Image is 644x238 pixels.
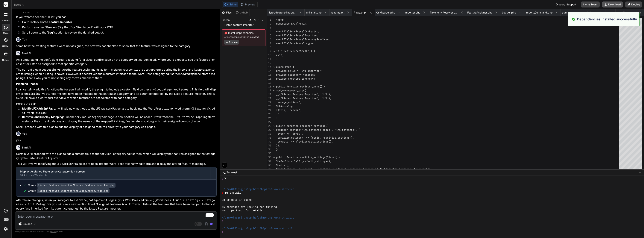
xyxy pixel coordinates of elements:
[602,1,623,7] button: Download
[22,146,31,149] h6: Bind AI
[276,22,308,25] span: namespace LFI\\Admin;
[276,116,278,120] span: }
[267,65,271,69] div: 13
[223,2,238,7] button: Editor
[267,128,271,132] div: 29
[276,144,281,147] span: ]);
[306,11,322,14] span: uninstall.php
[46,31,54,34] strong: "Log"
[267,61,271,65] div: 12
[75,198,102,202] code: service_category
[222,209,263,213] span: run `npm fund` for details
[267,136,271,140] div: 31
[222,191,224,195] span: ❯
[267,96,271,100] div: 21
[267,77,271,81] div: 16
[276,136,342,139] span: 'sanitize_callback' => [$this, 'sanitize_set
[581,1,600,7] button: Invite Team
[276,108,302,112] span: [$this, 'render']
[276,101,302,104] span: 'manage_options',
[625,1,642,7] button: Deploy
[267,93,271,96] div: 20
[272,128,277,132] div: Click to collapse the range.
[267,30,271,34] div: 4
[14,3,25,7] span: listeo
[222,227,294,230] span: ~/u3uk0f35zsjjbn9cprh6fq9h0p4tm2-wnxx-sthzv17t
[376,11,395,14] span: CsvReader.php
[224,36,263,39] span: 48 dependencies will be installed
[267,22,271,26] div: 2
[525,11,553,14] span: Import_Command.php
[267,81,271,85] div: 17
[100,152,127,156] code: service_category
[227,171,237,174] span: Terminal
[276,163,291,167] span: $out = [];
[276,57,278,61] span: }
[224,31,263,35] span: Install dependencies
[29,92,54,96] code: listing_feature
[276,77,315,80] span: private $feature_taxonomy;
[22,107,55,110] strong: Modify
[222,216,294,220] span: ~/u3uk0f35zsjjbn9cprh6fq9h0p4tm2-wnxx-sthzv17t
[37,183,116,188] code: listeo-feature-importer/listeo-feature-importer.php
[562,11,574,14] span: admin.css
[572,17,575,22] img: alert
[16,15,217,19] p: If you want to see the full list, you can:
[272,65,277,69] div: Click to collapse the range.
[267,108,271,112] div: 24
[267,89,271,93] div: 19
[623,11,641,14] span: Show preview
[222,230,224,234] span: ❯
[23,222,32,226] p: Source
[16,102,217,106] p: Here's the plan:
[2,45,9,48] label: GitHub
[267,100,271,104] div: 22
[276,18,284,21] span: <?php
[196,68,213,71] em: auto-assigns
[267,49,271,53] div: 9
[224,177,227,181] span: ^C
[16,198,217,211] p: After these changes, when you navigate to a edit page in your WordPress admin (e.g., ), you will ...
[174,115,209,119] code: _lfi_feature_mappings
[32,107,55,110] code: LFI\Admin\Page
[3,226,9,232] img: settings
[16,87,217,100] p: I can certainly add this functionality for you! I will modify the plugin to include a custom fiel...
[354,11,366,14] span: Page.php
[276,167,345,171] span: $out['category_taxonomy'] = sanitize_key($inpu
[267,69,271,73] div: 14
[267,37,271,41] div: 6
[33,222,36,226] img: Pick Models
[59,68,67,71] em: stores
[16,198,215,206] code: WordPress Admin > Listings > Categories > Edit Category
[16,58,217,66] p: Ah, I understand the confusion! You're looking for a visual confirmation on the category edit scr...
[276,93,332,96] span: __('Listeo Feature Importer', 'lfi'),
[276,140,333,143] span: 'default' => \\lfi_default_settings(),
[267,34,271,37] div: 5
[267,57,271,61] div: 11
[16,152,217,160] p: Certainly! I'll proceed with the plan to add a custom field to the edit screen, which will displa...
[20,170,206,173] div: Display Assigned Features on Category Edit Screen
[222,198,252,202] span: up to date in 168ms
[19,25,217,31] li: Perform another "Preview (Dry Run)" or "Run Import" with your CSV.
[584,11,595,14] span: admin.js
[577,17,637,22] p: Dependencies installed successfully
[222,205,277,209] span: 15 packages are looking for funding
[276,104,294,108] span: $this->slug,
[267,104,271,108] div: 23
[276,69,323,72] span: private $slug = 'lfi-importer';
[204,222,209,226] img: attachment
[269,11,297,14] span: listeo-feature-importer.php
[554,1,578,7] div: Discord Support
[50,230,57,233] span: privacy
[420,167,432,171] span: nomy']);
[276,85,326,88] span: public function register_menu() {
[276,132,303,135] span: 'type' => 'array',
[28,183,116,187] div: Create
[276,112,279,116] span: );
[16,138,217,143] p: yes
[222,177,224,181] span: ❯
[224,191,241,195] span: npm install
[276,49,315,53] span: if (!defined('ABSPATH')) {
[276,128,345,131] span: register_setting('lfi_settings_group', 'lfi_se
[276,160,332,163] span: $defaults = \\lfi_default_settings();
